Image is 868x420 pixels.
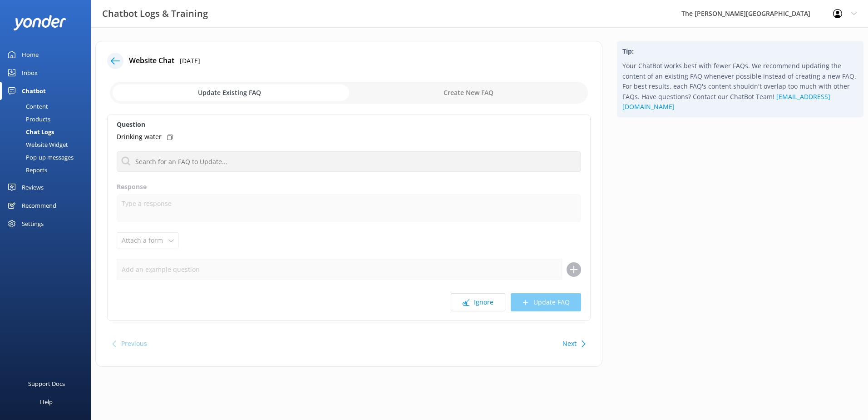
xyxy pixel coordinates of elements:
a: Reports [5,164,91,176]
div: Settings [22,215,44,233]
div: Chat Logs [5,125,54,138]
label: Response [117,182,581,192]
a: Website Widget [5,138,91,151]
div: Website Widget [5,138,68,151]
p: [DATE] [180,56,200,66]
input: Add an example question [117,259,562,280]
button: Next [562,335,577,353]
h4: Website Chat [129,55,174,67]
label: Question [117,120,581,130]
a: [EMAIL_ADDRESS][DOMAIN_NAME] [622,92,830,111]
input: Search for an FAQ to Update... [117,151,581,172]
img: yonder-white-logo.png [14,15,66,30]
button: Ignore [451,293,505,311]
p: Your ChatBot works best with fewer FAQs. We recommend updating the content of an existing FAQ whe... [622,61,858,112]
a: Content [5,100,91,113]
h4: Tip: [622,46,858,56]
h3: Chatbot Logs & Training [102,6,208,21]
div: Help [40,393,53,411]
a: Chat Logs [5,125,91,138]
div: Recommend [22,196,56,215]
div: Inbox [22,64,38,82]
div: Pop-up messages [5,151,74,164]
div: Support Docs [28,375,65,393]
div: Reports [5,164,47,176]
div: Products [5,113,50,125]
div: Chatbot [22,82,46,100]
p: Drinking water [117,132,162,142]
div: Home [22,45,39,64]
div: Reviews [22,178,44,196]
div: Content [5,100,48,113]
a: Pop-up messages [5,151,91,164]
a: Products [5,113,91,125]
